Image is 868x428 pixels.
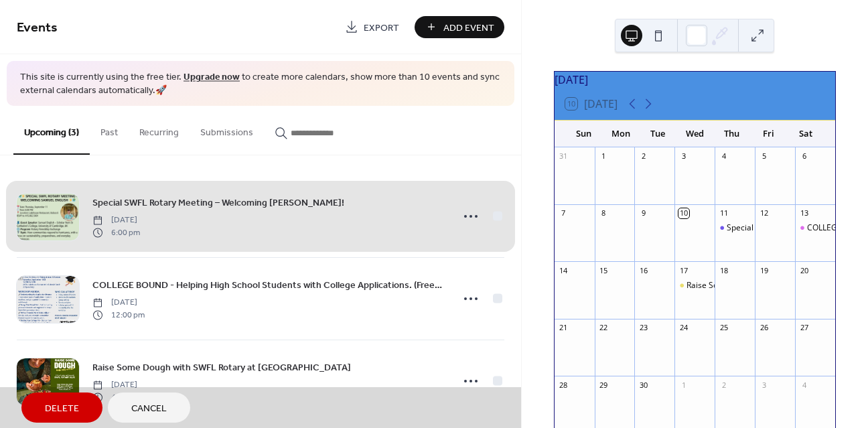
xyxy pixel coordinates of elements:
div: Fri [750,121,787,147]
div: Wed [676,121,713,147]
div: 29 [599,380,609,390]
div: 16 [638,265,648,275]
div: COLLEGE BOUND - Helping High School Students with College Applications. (Free to attend) [795,222,835,234]
button: Delete [21,393,102,423]
button: Add Event [415,16,504,38]
div: 9 [638,208,648,218]
div: 4 [799,380,809,390]
div: 3 [678,151,689,161]
div: 22 [599,323,609,333]
div: Special SWFL Rotary Meeting – Welcoming Samuel English! [715,222,755,234]
div: [DATE] [555,72,835,88]
div: 11 [719,208,729,218]
button: Past [90,106,129,153]
div: 24 [678,323,689,333]
div: Raise Some Dough with SWFL Rotary at Panera [674,280,715,291]
div: 6 [799,151,809,161]
div: 4 [719,151,729,161]
div: 18 [719,265,729,275]
a: Upgrade now [184,68,240,86]
div: 30 [638,380,648,390]
div: 28 [559,380,569,390]
div: 10 [678,208,689,218]
div: 23 [638,323,648,333]
div: Mon [602,121,639,147]
div: 2 [719,380,729,390]
div: 12 [759,208,769,218]
div: 5 [759,151,769,161]
button: Submissions [190,106,264,153]
span: Cancel [131,402,167,416]
div: 20 [799,265,809,275]
span: Delete [45,402,79,416]
span: This site is currently using the free tier. to create more calendars, show more than 10 events an... [20,71,501,97]
div: 27 [799,323,809,333]
div: 1 [599,151,609,161]
span: Events [17,15,58,41]
div: Tue [639,121,676,147]
div: 14 [559,265,569,275]
div: 13 [799,208,809,218]
div: 21 [559,323,569,333]
div: Sun [565,121,602,147]
div: 25 [719,323,729,333]
div: 26 [759,323,769,333]
button: Upcoming (3) [13,106,90,155]
a: Export [335,16,409,38]
button: Cancel [108,393,190,423]
div: 3 [759,380,769,390]
div: 17 [678,265,689,275]
div: 31 [559,151,569,161]
span: Add Event [443,21,494,35]
div: 2 [638,151,648,161]
button: Recurring [129,106,190,153]
div: 15 [599,265,609,275]
div: Sat [788,121,824,147]
span: Export [364,21,399,35]
div: Thu [713,121,750,147]
div: 7 [559,208,569,218]
div: 8 [599,208,609,218]
div: 19 [759,265,769,275]
div: 1 [678,380,689,390]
